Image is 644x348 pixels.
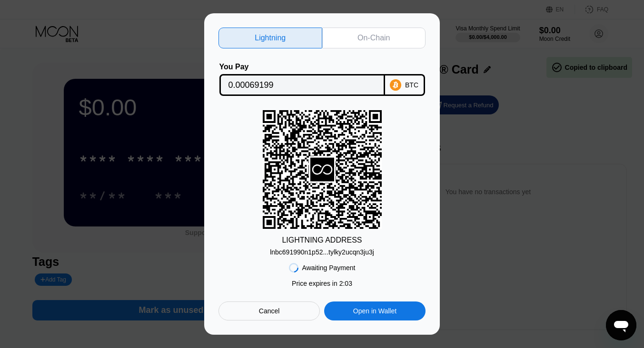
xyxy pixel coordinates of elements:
[324,301,426,320] div: Open in Wallet
[405,81,418,89] div: BTC
[218,63,426,96] div: You PayBTC
[292,280,352,287] div: Price expires in
[259,307,280,315] div: Cancel
[270,245,374,256] div: lnbc691990n1p52...tylky2ucqn3ju3j
[302,264,356,272] div: Awaiting Payment
[218,28,322,48] div: Lightning
[353,307,396,315] div: Open in Wallet
[218,301,320,320] div: Cancel
[282,236,362,245] div: LIGHTNING ADDRESS
[255,33,286,43] div: Lightning
[219,63,385,71] div: You Pay
[339,280,352,287] span: 2 : 03
[357,33,390,43] div: On-Chain
[606,310,636,340] iframe: Button to launch messaging window
[322,28,426,48] div: On-Chain
[270,248,374,256] div: lnbc691990n1p52...tylky2ucqn3ju3j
